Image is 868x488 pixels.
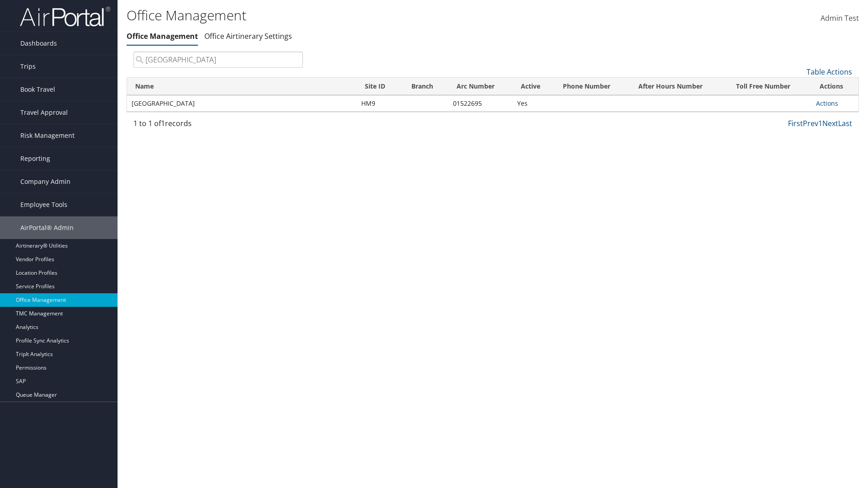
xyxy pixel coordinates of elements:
img: airportal-logo.png [20,6,110,27]
input: Search [133,52,303,68]
th: Phone Number: activate to sort column ascending [555,78,630,95]
th: Site ID: activate to sort column ascending [357,78,403,95]
span: Company Admin [20,170,71,193]
td: 01522695 [448,95,513,112]
span: Trips [20,55,36,78]
span: Reporting [20,147,50,170]
a: Office Management [127,31,198,41]
th: Name: activate to sort column ascending [127,78,357,95]
span: Dashboards [20,32,57,55]
a: Next [822,118,838,128]
td: HM9 [357,95,403,112]
h1: Office Management [127,6,615,25]
span: Book Travel [20,78,55,101]
a: Prev [803,118,818,128]
td: Yes [513,95,555,112]
th: Arc Number: activate to sort column ascending [448,78,513,95]
span: Admin Test [821,13,859,23]
th: Branch: activate to sort column ascending [403,78,448,95]
span: Risk Management [20,124,75,147]
a: Last [838,118,852,128]
a: Admin Test [821,5,859,33]
a: Actions [816,99,838,108]
a: Office Airtinerary Settings [204,31,292,41]
span: 1 [161,118,165,128]
a: Table Actions [807,67,852,77]
th: Toll Free Number: activate to sort column ascending [728,78,811,95]
span: Travel Approval [20,101,68,124]
th: Actions [811,78,859,95]
span: AirPortal® Admin [20,216,74,239]
a: 1 [818,118,822,128]
th: After Hours Number: activate to sort column ascending [630,78,728,95]
td: [GEOGRAPHIC_DATA] [127,95,357,112]
a: First [788,118,803,128]
span: Employee Tools [20,193,67,216]
div: 1 to 1 of records [133,118,303,133]
th: Active: activate to sort column ascending [513,78,555,95]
